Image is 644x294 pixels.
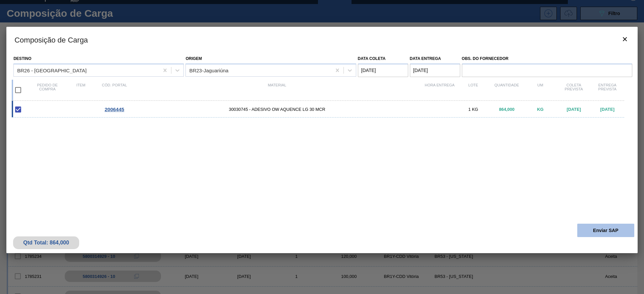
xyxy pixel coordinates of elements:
[524,83,557,97] div: UM
[577,224,634,237] button: Enviar SAP
[490,83,524,97] div: Quantidade
[591,83,624,97] div: Entrega Prevista
[457,107,490,112] div: 1 KG
[18,240,74,246] div: Qtd Total: 864,000
[98,106,131,112] div: Ir para o Pedido
[13,56,31,61] label: Destino
[17,67,87,73] div: BR26 - [GEOGRAPHIC_DATA]
[557,83,591,97] div: Coleta Prevista
[358,56,386,61] label: Data coleta
[131,107,423,112] span: 30030745 - ADESIVO OW AQUENCE LG 30 MCR
[457,83,490,97] div: Lote
[189,67,228,73] div: BR23-Jaguariúna
[6,27,638,52] h3: Composição de Carga
[358,64,408,77] input: dd/mm/yyyy
[537,107,543,112] span: KG
[600,107,614,112] span: [DATE]
[410,64,460,77] input: dd/mm/yyyy
[185,56,202,61] label: Origem
[98,83,131,97] div: Cód. Portal
[105,106,124,112] span: 2006445
[423,83,457,97] div: Hora Entrega
[462,54,632,64] label: Obs. do Fornecedor
[567,107,581,112] span: [DATE]
[131,83,423,97] div: Material
[31,83,64,97] div: Pedido de compra
[410,56,441,61] label: Data entrega
[499,107,515,112] span: 864,000
[64,83,98,97] div: Item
